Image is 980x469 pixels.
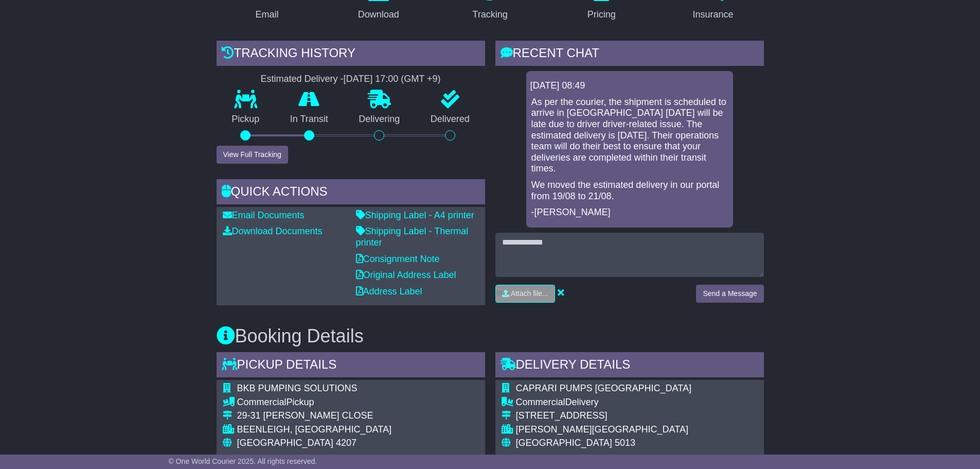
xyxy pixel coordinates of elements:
a: Email Documents [223,210,305,220]
h3: Booking Details [217,326,764,346]
p: Pickup [217,114,275,125]
button: Send a Message [696,285,763,303]
a: Original Address Label [356,270,456,280]
div: Pickup [237,397,470,408]
a: Consignment Note [356,254,440,264]
div: Pickup Details [217,352,485,380]
a: Download Documents [223,226,323,236]
span: [GEOGRAPHIC_DATA] [516,438,612,448]
button: View Full Tracking [217,146,288,164]
p: Delivering [344,114,416,125]
div: Email [255,8,278,22]
p: -[PERSON_NAME] [531,207,728,218]
div: Pricing [587,8,616,22]
div: Delivery [516,397,749,408]
div: RECENT CHAT [495,41,764,68]
span: © One World Courier 2025. All rights reserved. [169,457,317,465]
div: BEENLEIGH, [GEOGRAPHIC_DATA] [237,424,470,436]
div: Tracking [472,8,507,22]
a: Shipping Label - Thermal printer [356,226,469,248]
div: Download [358,8,399,22]
div: [DATE] 17:00 (GMT +9) [344,74,441,85]
span: CAPRARI PUMPS [GEOGRAPHIC_DATA] [516,383,691,393]
span: [GEOGRAPHIC_DATA] [237,438,333,448]
p: As per the courier, the shipment is scheduled to arrive in [GEOGRAPHIC_DATA] [DATE] will be late ... [531,97,728,175]
span: 4207 [336,438,357,448]
div: Delivery Details [495,352,764,380]
p: Delivered [415,114,485,125]
div: Quick Actions [217,179,485,207]
span: BKB PUMPING SOLUTIONS [237,383,358,393]
p: We moved the estimated delivery in our portal from 19/08 to 21/08. [531,180,728,202]
span: Commercial [237,397,287,407]
div: [STREET_ADDRESS] [516,410,749,422]
p: In Transit [275,114,344,125]
div: Estimated Delivery - [217,74,485,85]
div: [PERSON_NAME][GEOGRAPHIC_DATA] [516,424,749,436]
a: Address Label [356,286,422,297]
a: Shipping Label - A4 printer [356,210,474,220]
span: Commercial [516,397,565,407]
div: Tracking history [217,41,485,68]
div: Insurance [693,8,734,22]
span: 5013 [615,438,635,448]
div: [DATE] 08:49 [530,80,729,92]
div: 29-31 [PERSON_NAME] CLOSE [237,410,470,422]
